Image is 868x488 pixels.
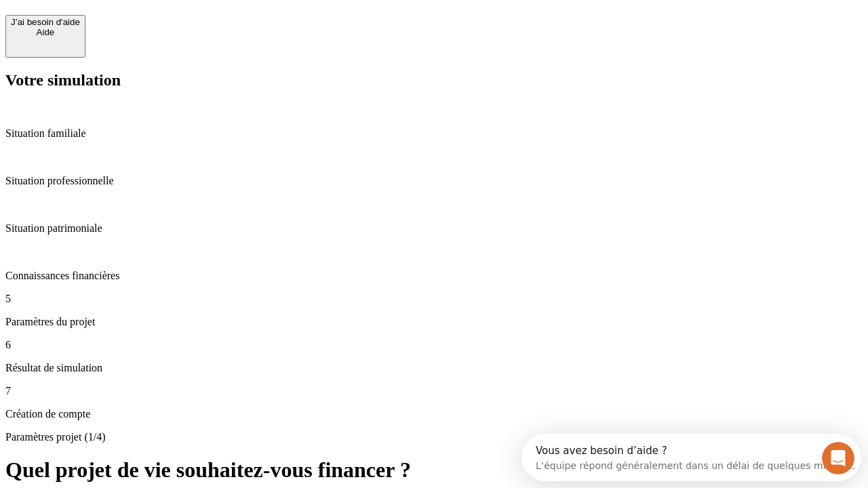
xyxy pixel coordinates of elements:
[822,442,854,474] iframe: Intercom live chat
[5,316,863,328] p: Paramètres du projet
[5,222,863,235] p: Situation patrimoniale
[5,127,863,140] p: Situation familiale
[5,408,863,420] p: Création de compte
[5,293,863,305] p: 5
[5,270,863,282] p: Connaissances financières
[5,71,863,89] h2: Votre simulation
[5,175,863,187] p: Situation professionnelle
[11,17,80,27] div: J’ai besoin d'aide
[5,385,863,397] p: 7
[5,339,863,351] p: 6
[5,5,374,43] div: Ouvrir le Messenger Intercom
[5,457,863,483] h1: Quel projet de vie souhaitez-vous financer ?
[14,12,334,22] div: Vous avez besoin d’aide ?
[5,362,863,374] p: Résultat de simulation
[14,22,334,37] div: L’équipe répond généralement dans un délai de quelques minutes.
[5,431,863,443] p: Paramètres projet (1/4)
[11,27,80,37] div: Aide
[5,15,85,58] button: J’ai besoin d'aideAide
[521,434,861,481] iframe: Intercom live chat discovery launcher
